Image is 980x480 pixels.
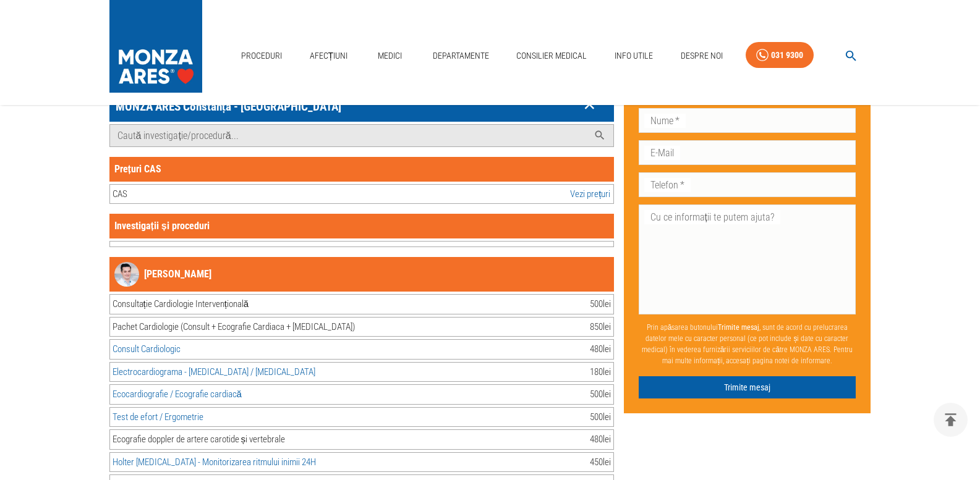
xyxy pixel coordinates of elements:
div: 450 lei [590,455,611,469]
b: Trimite mesaj [718,322,759,331]
div: 500 lei [590,387,611,402]
div: 031 9300 [771,48,803,63]
div: Consultație Cardiologie Intervențională [113,297,249,311]
a: Ecocardiografie / Ecografie cardiacă [113,389,242,400]
div: 180 lei [590,365,611,379]
button: delete [934,403,968,437]
div: 480 lei [590,342,611,356]
a: 031 9300 [746,42,814,69]
a: Descarcă prețurile în format PDF [570,187,610,201]
a: Info Utile [610,43,658,69]
a: Consult Cardiologic [113,343,181,355]
a: Despre Noi [676,43,728,69]
a: Consilier Medical [511,43,592,69]
div: CAS [113,187,127,201]
div: Ecografie doppler de artere carotide și vertebrale [113,432,286,447]
img: Profile image Dr. Nicolae Cârstea [114,262,139,287]
div: MONZA ARES Constanța - [GEOGRAPHIC_DATA] [109,92,614,122]
a: Afecțiuni [305,43,353,69]
button: Trimite mesaj [639,376,856,398]
div: Investigații și proceduri [109,214,614,238]
div: 500 lei [590,410,611,424]
a: Medici [370,43,410,69]
a: Proceduri [236,43,287,69]
a: Holter [MEDICAL_DATA] - Monitorizarea ritmului inimii 24H [113,457,316,468]
div: Pachet Cardiologie (Consult + Ecografie Cardiaca + [MEDICAL_DATA]) [113,320,355,334]
a: Profile image Dr. Nicolae Cârstea[PERSON_NAME] [114,262,211,287]
p: Prin apăsarea butonului , sunt de acord cu prelucrarea datelor mele cu caracter personal (ce pot ... [639,316,856,371]
div: Prețuri CAS [109,157,614,182]
div: 500 lei [590,297,611,311]
p: MONZA ARES Constanța - [GEOGRAPHIC_DATA] [113,97,580,116]
div: 480 lei [590,432,611,447]
a: Electrocardiograma - [MEDICAL_DATA] / [MEDICAL_DATA] [113,366,315,377]
a: Test de efort / Ergometrie [113,411,203,423]
a: Departamente [428,43,494,69]
div: 850 lei [590,320,611,334]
